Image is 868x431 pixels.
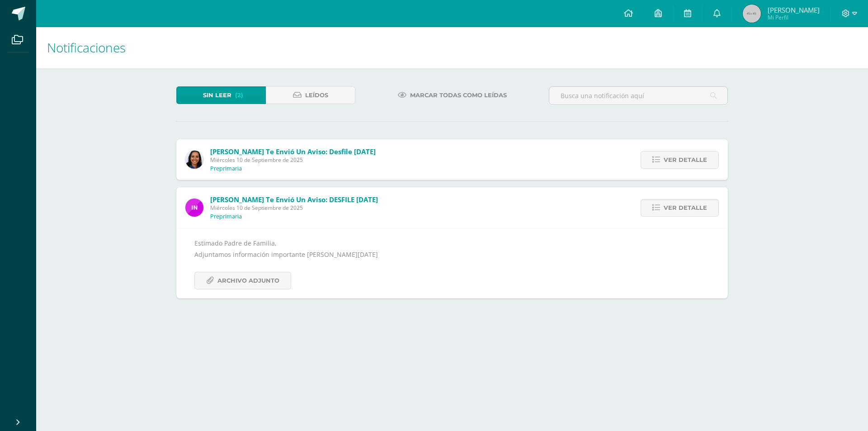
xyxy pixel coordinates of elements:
[549,87,727,104] input: Busca una notificación aquí
[47,39,126,56] span: Notificaciones
[210,165,242,172] p: Preprimaria
[664,199,707,216] span: Ver detalle
[210,213,242,220] p: Preprimaria
[194,237,710,289] div: Estimado Padre de Familia, Adjuntamos información importante [PERSON_NAME][DATE]
[743,5,761,23] img: 45x45
[210,147,376,156] span: [PERSON_NAME] te envió un aviso: Desfile [DATE]
[305,87,328,104] span: Leídos
[203,87,231,104] span: Sin leer
[768,5,820,14] span: [PERSON_NAME]
[185,151,203,169] img: 753ad19454036f687a336743bc38a894.png
[387,86,518,104] a: Marcar todas como leídas
[210,156,376,164] span: Miércoles 10 de Septiembre de 2025
[210,195,378,204] span: [PERSON_NAME] te envió un aviso: DESFILE [DATE]
[768,14,820,21] span: Mi Perfil
[235,87,243,104] span: (2)
[266,86,355,104] a: Leídos
[217,272,279,289] span: Archivo Adjunto
[185,199,203,217] img: 49dcc5f07bc63dd4e845f3f2a9293567.png
[194,272,291,289] a: Archivo Adjunto
[176,86,266,104] a: Sin leer(2)
[210,204,378,212] span: Miércoles 10 de Septiembre de 2025
[664,152,707,168] span: Ver detalle
[410,87,507,104] span: Marcar todas como leídas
